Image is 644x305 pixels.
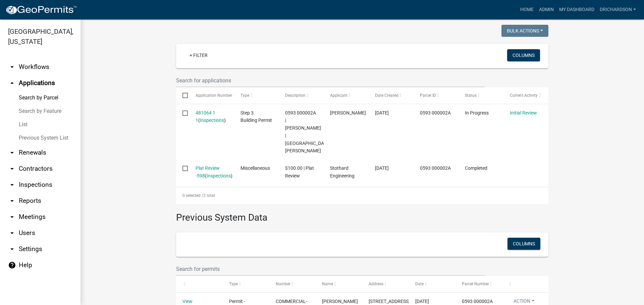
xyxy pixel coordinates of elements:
a: + Filter [184,49,213,61]
i: arrow_drop_down [8,63,16,71]
span: 0593 000002A [462,299,493,304]
span: Step 3. Building Permit [240,110,272,123]
a: Home [518,3,536,16]
span: Michael Fitzgerald [330,110,366,116]
span: Name [322,282,333,286]
span: Applicant [330,93,347,98]
datatable-header-cell: Date Created [369,87,414,103]
a: View [182,299,193,304]
i: arrow_drop_down [8,149,16,157]
span: Parcel Number [462,282,489,286]
span: In Progress [465,110,489,116]
a: My Dashboard [556,3,597,16]
i: arrow_drop_down [8,181,16,189]
input: Search for applications [176,74,485,87]
span: 09/19/2025 [375,110,389,116]
a: Admin [536,3,556,16]
i: arrow_drop_down [8,213,16,221]
a: Plat Review -598 [196,165,220,178]
a: 481064 1 1 [196,110,215,123]
datatable-header-cell: Name [316,276,362,292]
datatable-header-cell: Type [223,276,269,292]
span: Status [465,93,477,98]
datatable-header-cell: Type [234,87,279,103]
span: Parcel ID [420,93,436,98]
span: Miscellaneous [240,165,270,171]
span: 4/25/2016 [415,299,429,304]
span: 0 selected / [182,193,203,198]
span: Description [285,93,306,98]
span: Type [229,282,238,286]
h3: Previous System Data [176,204,548,225]
datatable-header-cell: Number [269,276,316,292]
datatable-header-cell: Date [409,276,455,292]
span: Stothard Engineering [330,165,355,178]
span: Date Created [375,93,398,98]
span: $100.00 | Plat Review [285,165,314,178]
a: Inspections [200,118,224,123]
span: Number [276,282,290,286]
datatable-header-cell: Applicant [324,87,369,103]
datatable-header-cell: Status [459,87,503,103]
div: 2 total [176,187,548,204]
span: Date [415,282,424,286]
a: drichardson [597,3,639,16]
datatable-header-cell: Application Number [189,87,234,103]
span: 0593 000002A [420,110,451,116]
button: Columns [507,49,540,61]
span: 0593 000002A [420,165,451,171]
div: ( ) [196,164,228,180]
datatable-header-cell: Select [176,87,189,103]
span: Current Activity [510,93,538,98]
a: Inspections [207,173,231,178]
datatable-header-cell: Description [279,87,324,103]
datatable-header-cell: Address [362,276,409,292]
span: Address [369,282,383,286]
span: BILLY STEWART [322,299,358,304]
datatable-header-cell: Parcel Number [455,276,502,292]
i: help [8,261,16,269]
i: arrow_drop_down [8,165,16,173]
datatable-header-cell: Parcel ID [414,87,459,103]
datatable-header-cell: Current Activity [503,87,548,103]
i: arrow_drop_down [8,197,16,205]
span: Application Number [196,93,232,98]
i: arrow_drop_down [8,229,16,237]
i: arrow_drop_up [8,79,16,87]
input: Search for permits [176,262,485,276]
button: Columns [507,238,540,250]
span: Completed [465,165,487,171]
button: Bulk Actions [501,25,548,37]
div: ( ) [196,109,228,125]
i: arrow_drop_down [8,245,16,253]
span: 0593 000002A | HENDERSON KEVIN | OLD HUTCHINSON MILL RD [285,110,330,154]
span: Type [240,93,249,98]
span: 06/24/2025 [375,165,389,171]
a: Initial Review [510,110,537,116]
